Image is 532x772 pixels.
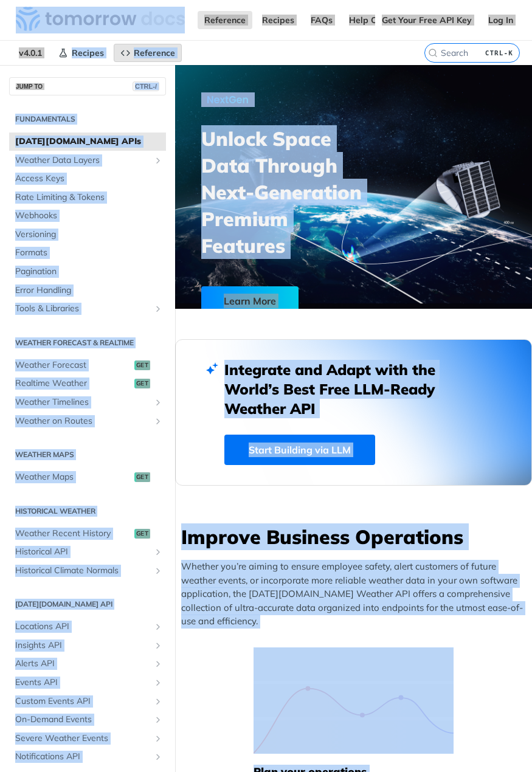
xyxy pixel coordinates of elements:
[9,300,166,318] a: Tools & LibrariesShow subpages for Tools & Libraries
[153,416,163,426] button: Show subpages for Weather on Routes
[153,304,163,314] button: Show subpages for Tools & Libraries
[9,170,166,188] a: Access Keys
[9,77,166,95] button: JUMP TOCTRL-/
[9,692,166,711] a: Custom Events APIShow subpages for Custom Events API
[9,244,166,262] a: Formats
[9,449,166,460] h2: Weather Maps
[9,188,166,207] a: Rate Limiting & Tokens
[198,11,252,29] a: Reference
[15,695,150,708] span: Custom Events API
[255,11,301,29] a: Recipes
[9,151,166,170] a: Weather Data LayersShow subpages for Weather Data Layers
[15,751,150,763] span: Notifications API
[15,639,150,652] span: Insights API
[15,303,150,315] span: Tools & Libraries
[9,674,166,692] a: Events APIShow subpages for Events API
[153,641,163,650] button: Show subpages for Insights API
[15,136,163,148] span: [DATE][DOMAIN_NAME] APIs
[9,337,166,348] h2: Weather Forecast & realtime
[153,156,163,165] button: Show subpages for Weather Data Layers
[153,566,163,576] button: Show subpages for Historical Climate Normals
[153,752,163,762] button: Show subpages for Notifications API
[15,621,150,633] span: Locations API
[9,748,166,766] a: Notifications APIShow subpages for Notifications API
[15,415,150,427] span: Weather on Routes
[15,471,131,483] span: Weather Maps
[153,697,163,706] button: Show subpages for Custom Events API
[181,560,532,629] p: Whether you’re aiming to ensure employee safety, alert customers of future weather events, or inc...
[9,562,166,580] a: Historical Climate NormalsShow subpages for Historical Climate Normals
[9,711,166,729] a: On-Demand EventsShow subpages for On-Demand Events
[153,678,163,688] button: Show subpages for Events API
[9,281,166,300] a: Error Handling
[52,44,111,62] a: Recipes
[153,715,163,725] button: Show subpages for On-Demand Events
[15,677,150,689] span: Events API
[254,647,454,754] img: 39565e8-group-4962x.svg
[304,11,339,29] a: FAQs
[15,377,131,390] span: Realtime Weather
[72,47,104,58] span: Recipes
[153,734,163,743] button: Show subpages for Severe Weather Events
[181,523,532,550] h3: Improve Business Operations
[9,393,166,412] a: Weather TimelinesShow subpages for Weather Timelines
[9,506,166,517] h2: Historical Weather
[15,396,150,408] span: Weather Timelines
[153,398,163,407] button: Show subpages for Weather Timelines
[15,191,163,204] span: Rate Limiting & Tokens
[9,114,166,125] h2: Fundamentals
[16,7,185,31] img: Tomorrow.io Weather API Docs
[224,435,375,465] a: Start Building via LLM
[15,546,150,558] span: Historical API
[9,356,166,374] a: Weather Forecastget
[15,359,131,371] span: Weather Forecast
[9,655,166,673] a: Alerts APIShow subpages for Alerts API
[15,154,150,167] span: Weather Data Layers
[15,173,163,185] span: Access Keys
[15,229,163,241] span: Versioning
[133,81,159,91] span: CTRL-/
[15,714,150,726] span: On-Demand Events
[482,47,516,59] kbd: CTRL-K
[9,618,166,636] a: Locations APIShow subpages for Locations API
[9,636,166,655] a: Insights APIShow subpages for Insights API
[201,286,299,315] div: Learn More
[9,599,166,610] h2: [DATE][DOMAIN_NAME] API
[15,284,163,297] span: Error Handling
[134,47,175,58] span: Reference
[15,565,150,577] span: Historical Climate Normals
[9,543,166,561] a: Historical APIShow subpages for Historical API
[9,729,166,748] a: Severe Weather EventsShow subpages for Severe Weather Events
[342,11,405,29] a: Help Center
[134,472,150,482] span: get
[15,528,131,540] span: Weather Recent History
[9,207,166,225] a: Webhooks
[9,412,166,430] a: Weather on RoutesShow subpages for Weather on Routes
[153,547,163,557] button: Show subpages for Historical API
[134,379,150,388] span: get
[482,11,520,29] a: Log In
[428,48,438,58] svg: Search
[15,266,163,278] span: Pagination
[224,360,483,418] h2: Integrate and Adapt with the World’s Best Free LLM-Ready Weather API
[15,732,150,745] span: Severe Weather Events
[9,525,166,543] a: Weather Recent Historyget
[201,125,367,259] h3: Unlock Space Data Through Next-Generation Premium Features
[375,11,478,29] a: Get Your Free API Key
[12,44,49,62] span: v4.0.1
[9,468,166,486] a: Weather Mapsget
[9,226,166,244] a: Versioning
[15,247,163,259] span: Formats
[114,44,182,62] a: Reference
[9,133,166,151] a: [DATE][DOMAIN_NAME] APIs
[15,658,150,670] span: Alerts API
[134,529,150,539] span: get
[201,286,334,315] a: Learn More
[9,374,166,393] a: Realtime Weatherget
[201,92,255,107] img: NextGen
[134,360,150,370] span: get
[153,622,163,632] button: Show subpages for Locations API
[9,263,166,281] a: Pagination
[15,210,163,222] span: Webhooks
[153,659,163,669] button: Show subpages for Alerts API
